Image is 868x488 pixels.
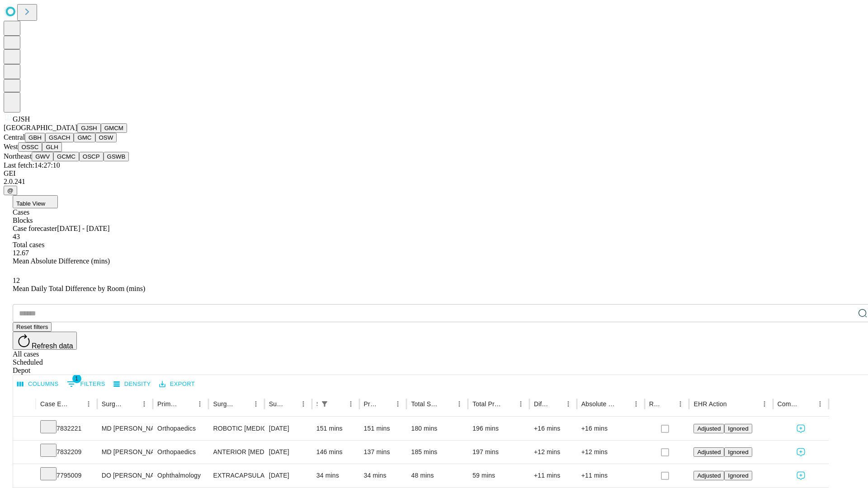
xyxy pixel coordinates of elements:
[72,374,81,383] span: 1
[104,152,129,161] button: GSWB
[82,398,95,410] button: Menu
[70,398,82,410] button: Sort
[269,441,307,464] div: [DATE]
[13,332,77,350] button: Refresh data
[193,398,206,410] button: Menu
[18,142,42,152] button: OSSC
[111,377,153,391] button: Density
[534,464,572,487] div: +11 mins
[53,152,79,161] button: GCMC
[332,398,344,410] button: Sort
[101,123,127,133] button: GMCM
[724,447,752,457] button: Ignored
[316,417,355,440] div: 151 mins
[411,464,463,487] div: 48 mins
[549,398,562,410] button: Sort
[42,142,61,152] button: GLH
[758,398,771,410] button: Menu
[472,400,501,408] div: Total Predicted Duration
[125,398,138,410] button: Sort
[453,398,466,410] button: Menu
[778,400,800,408] div: Comments
[213,441,259,464] div: ANTERIOR [MEDICAL_DATA] TOTAL HIP
[693,447,724,457] button: Adjusted
[13,115,30,123] span: GJSH
[472,464,525,487] div: 59 mins
[269,464,307,487] div: [DATE]
[411,417,463,440] div: 180 mins
[534,417,572,440] div: +16 mins
[724,424,752,433] button: Ignored
[18,445,31,460] button: Expand
[4,186,17,195] button: @
[102,441,148,464] div: MD [PERSON_NAME] [PERSON_NAME]
[32,152,53,161] button: GWV
[728,425,748,432] span: Ignored
[40,464,93,487] div: 7795009
[74,133,95,142] button: GMC
[65,377,108,391] button: Show filters
[250,398,262,410] button: Menu
[472,417,525,440] div: 196 mins
[379,398,392,410] button: Sort
[40,417,93,440] div: 7832221
[18,421,31,437] button: Expand
[316,464,355,487] div: 34 mins
[693,400,726,408] div: EHR Action
[237,398,250,410] button: Sort
[364,417,402,440] div: 151 mins
[697,472,721,479] span: Adjusted
[25,133,45,142] button: GBH
[534,400,548,408] div: Difference
[102,417,148,440] div: MD [PERSON_NAME] [PERSON_NAME]
[344,398,357,410] button: Menu
[502,398,514,410] button: Sort
[16,324,48,330] span: Reset filters
[693,471,724,480] button: Adjusted
[4,161,60,169] span: Last fetch: 14:27:10
[316,441,355,464] div: 146 mins
[157,400,180,408] div: Primary Service
[581,464,640,487] div: +11 mins
[364,441,402,464] div: 137 mins
[630,398,642,410] button: Menu
[4,152,32,160] span: Northeast
[77,123,101,133] button: GJSH
[32,342,73,350] span: Refresh data
[4,169,864,178] div: GEI
[13,233,20,240] span: 43
[213,464,259,487] div: EXTRACAPSULAR CATARACT REMOVAL WITH [MEDICAL_DATA]
[814,398,826,410] button: Menu
[693,424,724,433] button: Adjusted
[157,464,204,487] div: Ophthalmology
[213,417,259,440] div: ROBOTIC [MEDICAL_DATA] KNEE TOTAL
[213,400,236,408] div: Surgery Name
[157,377,197,391] button: Export
[95,133,117,142] button: OSW
[15,377,61,391] button: Select columns
[79,152,104,161] button: OSCP
[392,398,404,410] button: Menu
[318,398,331,410] button: Show filters
[318,398,331,410] div: 1 active filter
[674,398,687,410] button: Menu
[472,441,525,464] div: 197 mins
[13,195,58,208] button: Table View
[316,400,317,408] div: Scheduled In Room Duration
[13,225,57,232] span: Case forecaster
[364,400,378,408] div: Predicted In Room Duration
[284,398,297,410] button: Sort
[581,441,640,464] div: +12 mins
[728,449,748,455] span: Ignored
[649,400,661,408] div: Resolved in EHR
[269,417,307,440] div: [DATE]
[4,143,18,150] span: West
[724,471,752,480] button: Ignored
[57,225,109,232] span: [DATE] - [DATE]
[581,400,616,408] div: Absolute Difference
[269,400,283,408] div: Surgery Date
[13,277,20,284] span: 12
[138,398,151,410] button: Menu
[7,187,14,194] span: @
[157,441,204,464] div: Orthopaedics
